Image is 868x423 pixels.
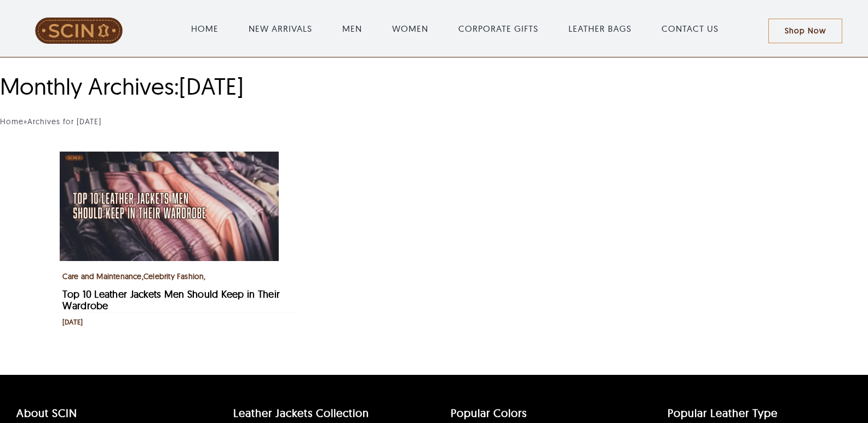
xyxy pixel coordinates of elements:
a: Popular Leather Type [668,406,778,420]
a: Care and Maintenance [62,271,141,281]
div: [DATE] [62,318,83,327]
span: Archives for [DATE] [27,117,101,126]
a: Shop Now [768,19,842,43]
a: CORPORATE GIFTS [458,22,538,35]
a: LEATHER BAGS [568,22,631,35]
span: [DATE] [179,72,244,101]
a: CONTACT US [662,22,718,35]
a: Top 10 Leather Jackets Men Should Keep in Their Wardrobe [60,153,279,164]
a: Celebrity Fashion [143,271,204,281]
span: Shop Now [785,26,826,36]
a: Popular Colors [451,406,527,420]
a: Top 10 Leather Jackets Men Should Keep in Their Wardrobe [62,288,280,312]
a: HOME [191,22,219,35]
a: Leather Jackets Collection [233,406,369,420]
nav: Main Menu [142,11,768,46]
img: Top 10 Leather Jackets Men Should Keep in Their Wardrobe [60,152,279,261]
a: WOMEN [392,22,428,35]
a: NEW ARRIVALS [249,22,312,35]
a: About SCIN [16,406,77,420]
a: MEN [342,22,362,35]
div: , , [62,270,291,283]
